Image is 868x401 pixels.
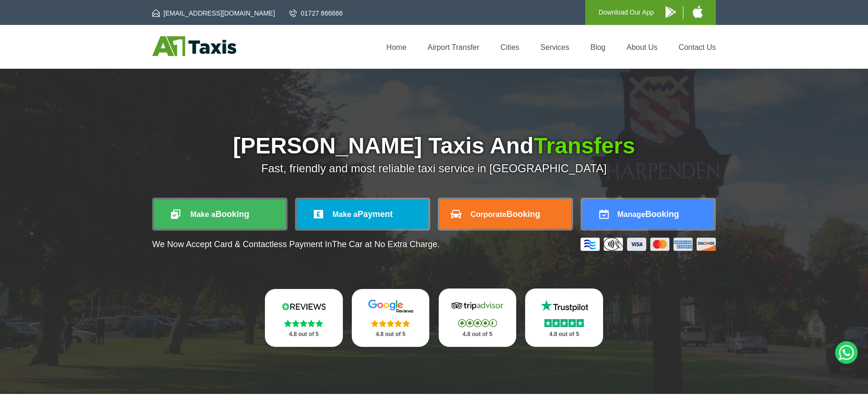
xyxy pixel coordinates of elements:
img: Google [363,299,419,313]
span: The Car at No Extra Charge. [332,240,440,249]
a: Make aPayment [297,200,428,229]
img: Credit And Debit Cards [581,238,716,251]
p: 4.8 out of 5 [362,329,419,340]
a: ManageBooking [582,200,714,229]
a: CorporateBooking [440,200,571,229]
span: Make a [333,210,357,218]
a: Trustpilot Stars 4.8 out of 5 [525,289,603,347]
a: Blog [590,43,605,51]
p: 4.8 out of 5 [449,329,506,340]
a: Make aBooking [154,200,286,229]
img: Stars [458,319,497,327]
a: Home [387,43,407,51]
span: Make a [190,210,215,218]
a: Contact Us [679,43,716,51]
a: Airport Transfer [427,43,479,51]
a: Services [541,43,569,51]
img: A1 Taxis Android App [666,6,676,18]
span: Transfers [534,133,635,158]
img: A1 Taxis St Albans LTD [152,36,236,56]
p: Download Our App [598,7,654,18]
a: Google Stars 4.8 out of 5 [352,289,430,347]
a: 01727 866666 [289,8,343,18]
h1: [PERSON_NAME] Taxis And [152,135,716,157]
img: Trustpilot [536,299,592,313]
img: Stars [544,319,584,327]
p: 4.8 out of 5 [275,329,333,340]
img: Stars [284,320,323,327]
img: A1 Taxis iPhone App [693,6,703,18]
img: Tripadvisor [449,299,505,313]
a: Tripadvisor Stars 4.8 out of 5 [439,289,517,347]
img: Stars [371,320,410,327]
p: 4.8 out of 5 [535,329,593,340]
p: We Now Accept Card & Contactless Payment In [152,240,440,249]
a: Reviews.io Stars 4.8 out of 5 [265,289,343,347]
a: About Us [627,43,658,51]
p: Fast, friendly and most reliable taxi service in [GEOGRAPHIC_DATA] [152,162,716,175]
span: Corporate [471,210,506,218]
span: Manage [617,210,645,218]
img: Reviews.io [276,299,332,313]
a: [EMAIL_ADDRESS][DOMAIN_NAME] [152,8,275,18]
a: Cities [501,43,519,51]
